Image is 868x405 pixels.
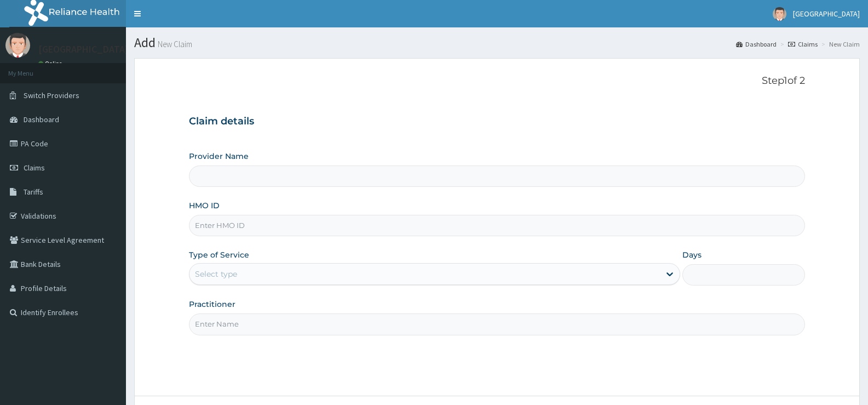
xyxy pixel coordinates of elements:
[5,33,30,58] img: User Image
[24,90,79,100] span: Switch Providers
[682,249,702,260] label: Days
[189,249,249,260] label: Type of Service
[195,269,237,279] div: Select type
[189,215,805,236] input: Enter HMO ID
[819,39,860,49] li: New Claim
[189,75,805,87] p: Step 1 of 2
[134,36,860,50] h1: Add
[38,44,129,54] p: [GEOGRAPHIC_DATA]
[189,116,805,128] h3: Claim details
[24,163,45,173] span: Claims
[24,115,59,124] span: Dashboard
[189,200,220,211] label: HMO ID
[24,187,43,197] span: Tariffs
[189,299,235,310] label: Practitioner
[189,151,249,162] label: Provider Name
[156,40,192,48] small: New Claim
[38,60,65,67] a: Online
[189,313,805,335] input: Enter Name
[736,39,777,49] a: Dashboard
[773,7,786,21] img: User Image
[788,39,818,49] a: Claims
[793,9,860,19] span: [GEOGRAPHIC_DATA]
